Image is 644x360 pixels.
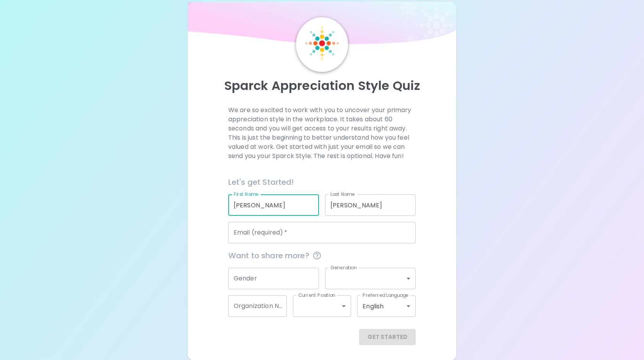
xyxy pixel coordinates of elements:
label: Preferred Language [363,292,408,298]
label: Current Position [298,292,335,298]
svg: This information is completely confidential and only used for aggregated appreciation studies at ... [312,251,322,260]
div: English [357,295,416,317]
p: Sparck Appreciation Style Quiz [197,78,447,93]
h6: Let's get Started! [228,176,416,188]
label: First Name [234,191,259,197]
span: Want to share more? [228,249,416,262]
img: Sparck Logo [305,26,339,60]
label: Generation [330,264,357,271]
label: Last Name [330,191,355,197]
p: We are so excited to work with you to uncover your primary appreciation style in the workplace. I... [228,106,416,161]
img: wave [188,2,456,48]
